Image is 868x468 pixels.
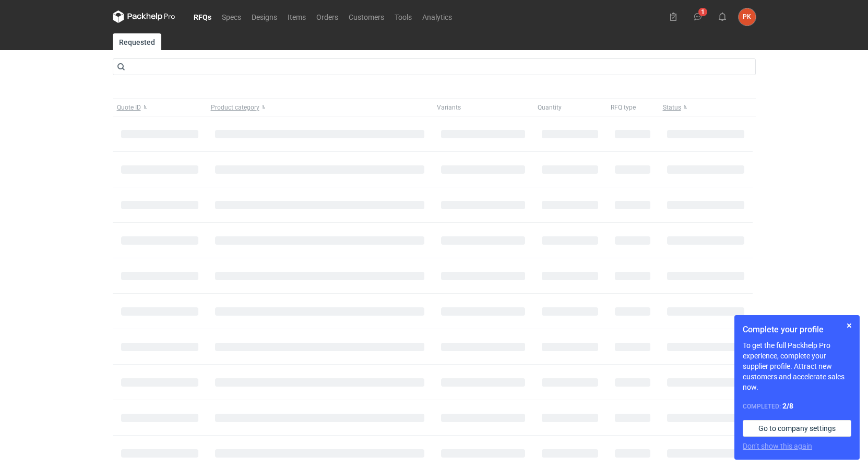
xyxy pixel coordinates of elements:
span: Status [663,103,681,112]
button: Status [659,99,753,116]
a: Customers [343,10,389,23]
a: Specs [217,10,246,23]
h1: Complete your profile [743,323,851,336]
a: Tools [389,10,417,23]
span: Quote ID [117,103,141,112]
span: RFQ type [611,103,636,112]
span: Quantity [538,103,562,112]
div: Completed: [743,401,851,412]
a: Go to company settings [743,420,851,437]
a: Designs [246,10,282,23]
a: Analytics [417,10,457,23]
span: Product category [211,103,259,112]
button: 1 [689,8,706,25]
button: Product category [207,99,433,116]
button: PK [739,8,756,26]
strong: 2 / 8 [782,402,793,410]
span: Variants [437,103,461,112]
div: Paulina Kempara [739,8,756,26]
p: To get the full Packhelp Pro experience, complete your supplier profile. Attract new customers an... [743,340,851,392]
a: Items [282,10,311,23]
a: Requested [113,33,161,50]
svg: Packhelp Pro [113,10,175,23]
button: Quote ID [113,99,207,116]
a: RFQs [188,10,217,23]
button: Skip for now [843,319,855,332]
button: Don’t show this again [743,441,812,451]
a: Orders [311,10,343,23]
